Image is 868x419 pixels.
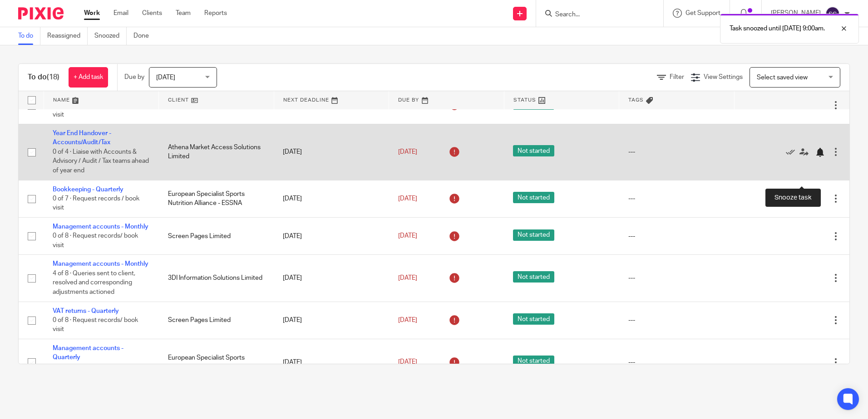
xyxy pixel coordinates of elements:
[274,217,389,254] td: [DATE]
[159,124,274,180] td: Athena Market Access Solutions Limited
[398,149,417,155] span: [DATE]
[53,317,138,333] span: 0 of 8 · Request records/ book visit
[84,9,100,18] a: Work
[628,273,725,283] div: ---
[176,9,191,18] a: Team
[274,339,389,385] td: [DATE]
[274,180,389,217] td: [DATE]
[53,308,119,314] a: VAT returns - Quarterly
[53,270,135,295] span: 4 of 8 · Queries sent to client, resolved and corresponding adjustments actioned
[398,317,417,323] span: [DATE]
[274,124,389,180] td: [DATE]
[94,27,127,45] a: Snoozed
[628,147,725,156] div: ---
[513,192,554,203] span: Not started
[156,74,175,81] span: [DATE]
[53,261,148,267] a: Management accounts - Monthly
[274,255,389,302] td: [DATE]
[159,339,274,385] td: European Specialist Sports Nutrition Alliance - ESSNA
[513,356,554,367] span: Not started
[53,130,111,146] a: Year End Handover - Accounts/Audit/Tax
[47,73,59,81] span: (18)
[18,7,64,19] img: Pixie
[513,313,554,325] span: Not started
[53,195,139,211] span: 0 of 7 · Request records / book visit
[628,358,725,367] div: ---
[513,229,554,241] span: Not started
[628,194,725,203] div: ---
[53,345,123,361] a: Management accounts - Quarterly
[786,147,799,156] a: Mark as done
[398,195,417,202] span: [DATE]
[53,149,149,174] span: 0 of 4 · Liaise with Accounts & Advisory / Audit / Tax teams ahead of year end
[53,224,148,230] a: Management accounts - Monthly
[159,180,274,217] td: European Specialist Sports Nutrition Alliance - ESSNA
[398,359,417,365] span: [DATE]
[53,233,138,249] span: 0 of 8 · Request records/ book visit
[704,74,743,80] span: View Settings
[670,74,684,80] span: Filter
[133,27,156,45] a: Done
[730,24,825,33] p: Task snoozed until [DATE] 9:00am.
[398,233,417,239] span: [DATE]
[124,73,144,82] p: Due by
[628,232,725,241] div: ---
[53,186,123,193] a: Bookkeeping - Quarterly
[159,302,274,339] td: Screen Pages Limited
[159,255,274,302] td: 3DI Information Solutions Limited
[28,73,59,82] h1: To do
[159,217,274,254] td: Screen Pages Limited
[18,27,40,45] a: To do
[628,97,644,102] span: Tags
[204,9,227,18] a: Reports
[513,271,554,283] span: Not started
[825,6,840,21] img: svg%3E
[513,145,554,156] span: Not started
[274,302,389,339] td: [DATE]
[47,27,88,45] a: Reassigned
[142,9,162,18] a: Clients
[53,102,138,118] span: 0 of 8 · Request records/ book visit
[398,275,417,281] span: [DATE]
[628,316,725,325] div: ---
[69,67,108,88] a: + Add task
[113,9,128,18] a: Email
[757,74,808,81] span: Select saved view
